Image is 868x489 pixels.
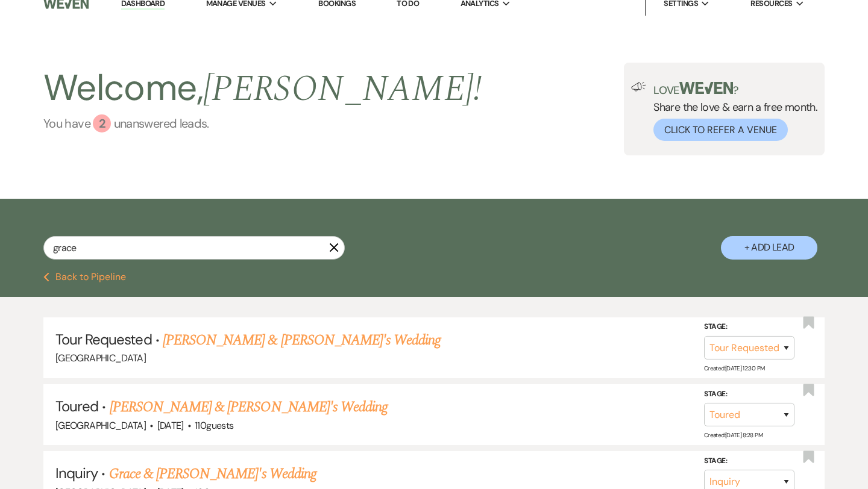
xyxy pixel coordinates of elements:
[110,396,388,418] a: [PERSON_NAME] & [PERSON_NAME]'s Wedding
[157,419,184,432] span: [DATE]
[679,82,733,94] img: weven-logo-green.svg
[195,419,233,432] span: 110 guests
[55,419,146,432] span: [GEOGRAPHIC_DATA]
[55,464,98,482] span: Inquiry
[653,119,788,141] button: Click to Refer a Venue
[704,364,764,372] span: Created: [DATE] 12:30 PM
[704,455,794,468] label: Stage:
[109,463,316,485] a: Grace & [PERSON_NAME]'s Wedding
[43,63,482,114] h2: Welcome,
[646,82,817,141] div: Share the love & earn a free month.
[93,114,111,132] div: 2
[55,352,146,364] span: [GEOGRAPHIC_DATA]
[43,114,482,132] a: You have 2 unanswered leads.
[203,61,482,117] span: [PERSON_NAME] !
[43,236,345,260] input: Search by name, event date, email address or phone number
[631,82,646,92] img: loud-speaker-illustration.svg
[653,82,817,96] p: Love ?
[704,431,763,439] span: Created: [DATE] 8:28 PM
[721,236,817,260] button: + Add Lead
[704,320,794,334] label: Stage:
[43,272,126,282] button: Back to Pipeline
[704,388,794,401] label: Stage:
[55,330,152,349] span: Tour Requested
[163,329,441,351] a: [PERSON_NAME] & [PERSON_NAME]'s Wedding
[55,397,98,416] span: Toured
